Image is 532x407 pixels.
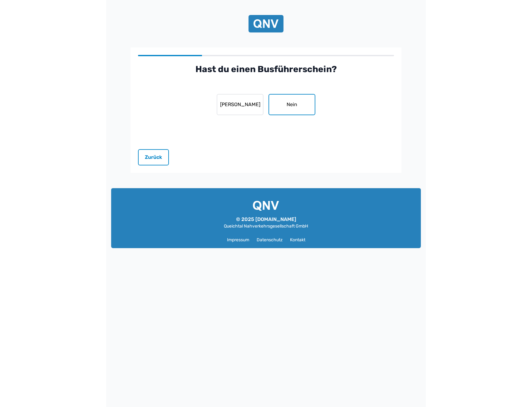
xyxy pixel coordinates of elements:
[217,94,264,115] button: [PERSON_NAME]
[254,17,278,30] img: QNV Logo
[224,223,308,229] p: Queichtal Nahverkehrsgesellschaft GmbH
[268,94,315,115] button: Nein
[257,237,283,243] a: Datenschutz
[138,149,169,165] button: Zurück
[227,237,249,243] a: Impressum
[253,201,279,211] img: QNV Logo
[138,64,394,75] h2: Hast du einen Busführerschein?
[290,237,305,243] a: Kontakt
[224,216,308,223] p: © 2025 [DOMAIN_NAME]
